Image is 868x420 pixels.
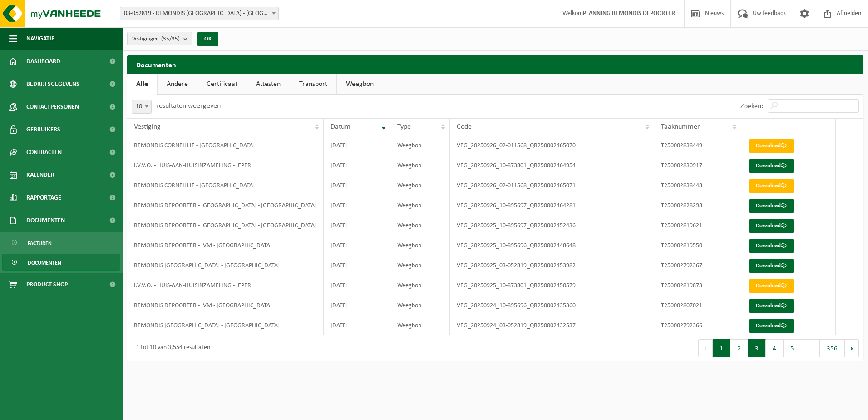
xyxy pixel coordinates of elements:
[457,123,472,130] span: Code
[450,295,654,315] td: VEG_20250924_10-895696_QR250002435360
[127,74,157,95] a: Alle
[390,295,449,315] td: Weegbon
[749,219,794,233] a: Download
[127,275,324,295] td: I.V.V.O. - HUIS-AAN-HUISINZAMELING - IEPER
[197,74,247,95] a: Certificaat
[450,195,654,215] td: VEG_20250926_10-895697_QR250002464281
[127,315,324,335] td: REMONDIS [GEOGRAPHIC_DATA] - [GEOGRAPHIC_DATA]
[28,235,52,252] span: Facturen
[698,339,713,357] button: Previous
[324,275,390,295] td: [DATE]
[654,135,741,155] td: T250002838449
[132,100,151,113] span: 10
[337,74,383,95] a: Weegbon
[749,179,794,193] a: Download
[749,139,794,153] a: Download
[730,339,748,357] button: 2
[749,199,794,213] a: Download
[654,215,741,235] td: T250002819621
[26,118,60,141] span: Gebruikers
[120,7,278,20] span: 03-052819 - REMONDIS WEST-VLAANDEREN - OOSTENDE
[324,315,390,335] td: [DATE]
[132,340,210,356] div: 1 tot 10 van 3,554 resultaten
[26,164,54,186] span: Kalender
[28,254,61,271] span: Documenten
[450,175,654,195] td: VEG_20250926_02-011568_QR250002465071
[127,215,324,235] td: REMONDIS DEPOORTER - [GEOGRAPHIC_DATA] - [GEOGRAPHIC_DATA]
[390,195,449,215] td: Weegbon
[749,259,794,273] a: Download
[397,123,411,130] span: Type
[26,209,65,232] span: Documenten
[450,275,654,295] td: VEG_20250925_10-873801_QR250002450579
[158,74,197,95] a: Andere
[654,315,741,335] td: T250002792366
[450,135,654,155] td: VEG_20250926_02-011568_QR250002465070
[820,339,845,357] button: 356
[132,100,152,114] span: 10
[127,235,324,255] td: REMONDIS DEPOORTER - IVM - [GEOGRAPHIC_DATA]
[390,215,449,235] td: Weegbon
[390,255,449,275] td: Weegbon
[801,339,820,357] span: …
[120,7,279,20] span: 03-052819 - REMONDIS WEST-VLAANDEREN - OOSTENDE
[583,10,675,17] strong: PLANNING REMONDIS DEPOORTER
[127,135,324,155] td: REMONDIS CORNEILLIE - [GEOGRAPHIC_DATA]
[390,315,449,335] td: Weegbon
[324,295,390,315] td: [DATE]
[324,135,390,155] td: [DATE]
[324,215,390,235] td: [DATE]
[450,255,654,275] td: VEG_20250925_03-052819_QR250002453982
[749,159,794,173] a: Download
[654,175,741,195] td: T250002838448
[26,186,61,209] span: Rapportage
[197,32,218,46] button: OK
[2,234,120,251] a: Facturen
[156,102,221,110] label: resultaten weergeven
[127,55,863,73] h2: Documenten
[784,339,801,357] button: 5
[390,135,449,155] td: Weegbon
[26,273,68,296] span: Product Shop
[127,195,324,215] td: REMONDIS DEPOORTER - [GEOGRAPHIC_DATA] - [GEOGRAPHIC_DATA]
[2,254,120,271] a: Documenten
[450,235,654,255] td: VEG_20250925_10-895696_QR250002448648
[390,175,449,195] td: Weegbon
[654,155,741,175] td: T250002830917
[26,50,60,73] span: Dashboard
[450,155,654,175] td: VEG_20250926_10-873801_QR250002464954
[324,255,390,275] td: [DATE]
[766,339,784,357] button: 4
[127,155,324,175] td: I.V.V.O. - HUIS-AAN-HUISINZAMELING - IEPER
[654,295,741,315] td: T250002807021
[390,155,449,175] td: Weegbon
[654,195,741,215] td: T250002828298
[749,319,794,333] a: Download
[845,339,859,357] button: Next
[749,239,794,253] a: Download
[26,73,79,95] span: Bedrijfsgegevens
[290,74,336,95] a: Transport
[26,27,54,50] span: Navigatie
[127,32,192,45] button: Vestigingen(35/35)
[661,123,700,130] span: Taaknummer
[749,299,794,313] a: Download
[330,123,350,130] span: Datum
[654,255,741,275] td: T250002792367
[26,95,79,118] span: Contactpersonen
[390,235,449,255] td: Weegbon
[134,123,161,130] span: Vestiging
[748,339,766,357] button: 3
[740,103,763,110] label: Zoeken:
[450,215,654,235] td: VEG_20250925_10-895697_QR250002452436
[127,255,324,275] td: REMONDIS [GEOGRAPHIC_DATA] - [GEOGRAPHIC_DATA]
[713,339,730,357] button: 1
[390,275,449,295] td: Weegbon
[654,235,741,255] td: T250002819550
[324,235,390,255] td: [DATE]
[450,315,654,335] td: VEG_20250924_03-052819_QR250002432537
[749,279,794,293] a: Download
[654,275,741,295] td: T250002819873
[324,175,390,195] td: [DATE]
[324,155,390,175] td: [DATE]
